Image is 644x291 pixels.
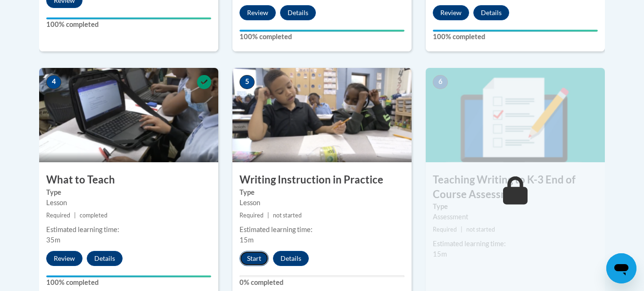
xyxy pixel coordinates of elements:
[433,212,598,222] div: Assessment
[46,17,211,19] div: Your progress
[433,30,598,32] div: Your progress
[46,224,211,235] div: Estimated learning time:
[273,251,309,266] button: Details
[280,5,316,20] button: Details
[239,198,405,208] div: Lesson
[46,212,70,219] span: Required
[39,173,218,187] h3: What to Teach
[433,32,598,42] label: 100% completed
[239,277,405,288] label: 0% completed
[239,187,405,198] label: Type
[46,75,61,89] span: 4
[433,201,598,212] label: Type
[46,275,211,277] div: Your progress
[239,32,405,42] label: 100% completed
[473,5,509,20] button: Details
[46,251,83,266] button: Review
[267,212,269,219] span: |
[433,250,447,258] span: 15m
[239,251,269,266] button: Start
[273,212,302,219] span: not started
[606,253,636,283] iframe: Button to launch messaging window
[433,226,457,233] span: Required
[232,173,412,187] h3: Writing Instruction in Practice
[239,30,405,32] div: Your progress
[433,5,469,20] button: Review
[232,68,412,162] img: Course Image
[87,251,123,266] button: Details
[426,173,605,202] h3: Teaching Writing to K-3 End of Course Assessment
[239,75,255,89] span: 5
[461,226,462,233] span: |
[239,212,264,219] span: Required
[46,187,211,198] label: Type
[46,277,211,288] label: 100% completed
[433,75,448,89] span: 6
[80,212,107,219] span: completed
[39,68,218,162] img: Course Image
[433,239,598,249] div: Estimated learning time:
[74,212,76,219] span: |
[239,224,405,235] div: Estimated learning time:
[426,68,605,162] img: Course Image
[46,19,211,30] label: 100% completed
[466,226,495,233] span: not started
[46,198,211,208] div: Lesson
[46,236,60,244] span: 35m
[239,5,276,20] button: Review
[239,236,254,244] span: 15m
